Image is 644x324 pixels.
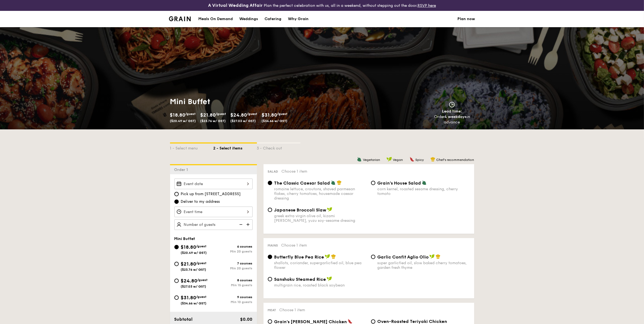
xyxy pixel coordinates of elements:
input: The Classic Caesar Saladromaine lettuce, croutons, shaved parmesan flakes, cherry tomatoes, house... [268,181,272,185]
span: Spicy [416,158,424,162]
span: $24.80 [181,278,197,284]
img: icon-spicy.37a8142b.svg [410,157,414,162]
div: 7 courses [213,261,253,265]
span: Subtotal [174,317,193,322]
a: RSVP here [417,3,436,8]
input: Event date [174,179,253,189]
span: /guest [196,244,207,248]
span: /guest [186,112,196,116]
div: shallots, coriander, supergarlicfied oil, blue pea flower [274,261,367,270]
span: ($20.49 w/ GST) [181,251,207,255]
span: Garlic Confit Aglio Olio [378,254,429,260]
a: Catering [261,11,285,27]
span: $18.80 [170,112,186,118]
span: Vegan [393,158,403,162]
span: ($23.76 w/ GST) [181,268,206,272]
span: $31.80 [181,295,196,301]
span: Mini Buffet [174,236,195,241]
span: Pick up from [STREET_ADDRESS] [181,191,241,197]
div: Weddings [239,11,258,27]
div: Meals On Demand [198,11,233,27]
h1: Mini Buffet [170,97,320,107]
img: icon-chef-hat.a58ddaea.svg [337,180,342,185]
div: multigrain rice, roasted black soybean [274,283,367,288]
span: ($23.76 w/ GST) [200,119,226,123]
input: $24.80/guest($27.03 w/ GST)8 coursesMin 15 guests [174,279,179,283]
span: /guest [216,112,226,116]
span: ($27.03 w/ GST) [181,285,206,288]
div: Why Grain [288,11,309,27]
input: Butterfly Blue Pea Riceshallots, coriander, supergarlicfied oil, blue pea flower [268,255,272,259]
span: /guest [196,261,207,265]
span: Mains [268,244,278,247]
span: $31.80 [262,112,277,118]
div: 9 courses [213,295,253,299]
span: /guest [196,295,207,299]
span: Order 1 [174,167,190,172]
span: Choose 1 item [279,308,305,312]
img: Grain [169,16,191,21]
h4: A Virtual Wedding Affair [208,2,263,9]
span: $21.80 [200,112,216,118]
a: Meals On Demand [195,11,236,27]
div: romaine lettuce, croutons, shaved parmesan flakes, cherry tomatoes, housemade caesar dressing [274,187,367,201]
img: icon-vegetarian.fe4039eb.svg [331,180,336,185]
span: The Classic Caesar Salad [274,180,330,186]
span: /guest [247,112,257,116]
span: $21.80 [181,261,196,267]
span: ($20.49 w/ GST) [170,119,196,123]
div: 2 - Select items [213,144,257,151]
div: 3 - Check out [257,144,300,151]
div: Min 10 guests [213,300,253,304]
div: 1 - Select menu [170,144,213,151]
img: icon-vegetarian.fe4039eb.svg [357,157,362,162]
span: ($27.03 w/ GST) [231,119,256,123]
span: Deliver to my address [181,199,220,204]
img: icon-vegan.f8ff3823.svg [325,254,330,259]
img: icon-spicy.37a8142b.svg [348,319,353,324]
a: Logotype [169,16,191,21]
span: ($34.66 w/ GST) [262,119,288,123]
span: Sanshoku Steamed Rice [274,277,326,282]
a: Weddings [236,11,261,27]
span: ($34.66 w/ GST) [181,301,207,305]
img: icon-chef-hat.a58ddaea.svg [436,254,441,259]
span: Choose 1 item [282,169,307,174]
span: /guest [197,278,208,282]
input: Japanese Broccoli Slawgreek extra virgin olive oil, kizami [PERSON_NAME], yuzu soy-sesame dressing [268,208,272,212]
img: icon-add.58712e84.svg [244,219,253,230]
span: $18.80 [181,244,196,250]
span: Salad [268,170,278,173]
input: Garlic Confit Aglio Oliosuper garlicfied oil, slow baked cherry tomatoes, garden fresh thyme [371,255,375,259]
span: Oven-Roasted Teriyaki Chicken [378,319,447,324]
span: Chef's recommendation [436,158,474,162]
input: Sanshoku Steamed Ricemultigrain rice, roasted black soybean [268,277,272,281]
div: Catering [265,11,281,27]
a: Plan now [458,11,475,27]
img: icon-vegan.f8ff3823.svg [327,276,332,281]
input: Number of guests [174,219,253,230]
div: Order in advance [428,114,476,125]
div: Plan the perfect celebration with us, all in a weekend, without stepping out the door. [166,2,479,9]
img: icon-reduce.1d2dbef1.svg [236,219,244,230]
input: Pick up from [STREET_ADDRESS] [174,192,179,196]
div: 8 courses [213,278,253,282]
img: icon-vegan.f8ff3823.svg [387,157,392,162]
span: /guest [277,112,288,116]
img: icon-vegetarian.fe4039eb.svg [422,180,427,185]
span: Butterfly Blue Pea Rice [274,254,324,260]
div: Min 15 guests [213,283,253,287]
img: icon-clock.2db775ea.svg [448,102,456,108]
input: $31.80/guest($34.66 w/ GST)9 coursesMin 10 guests [174,295,179,300]
span: Vegetarian [363,158,380,162]
span: $24.80 [231,112,247,118]
input: Grain's House Saladcorn kernel, roasted sesame dressing, cherry tomato [371,181,375,185]
div: Min 20 guests [213,250,253,253]
img: icon-vegan.f8ff3823.svg [327,207,332,212]
div: 6 courses [213,245,253,248]
img: icon-chef-hat.a58ddaea.svg [331,254,336,259]
strong: 4 weekdays [445,114,467,119]
div: greek extra virgin olive oil, kizami [PERSON_NAME], yuzu soy-sesame dressing [274,214,367,223]
span: Japanese Broccoli Slaw [274,207,326,213]
span: Choose 1 item [281,243,307,248]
